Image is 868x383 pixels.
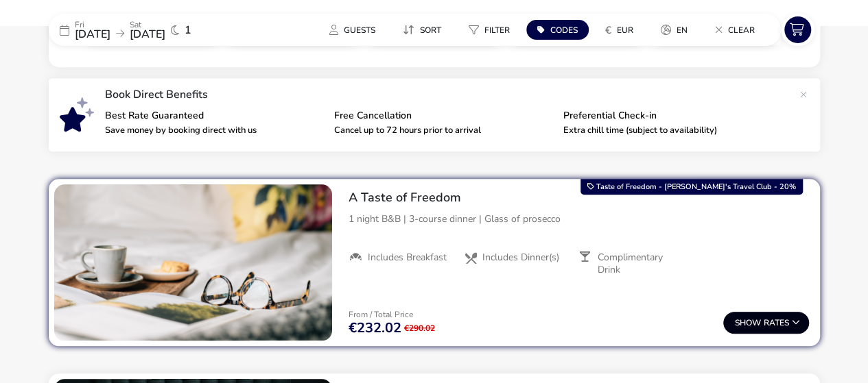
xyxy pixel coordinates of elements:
[344,25,375,36] span: Guests
[349,190,809,206] h2: A Taste of Freedom
[349,310,435,319] p: From / Total Price
[605,23,611,37] i: €
[594,20,644,40] button: €EUR
[650,20,699,40] button: en
[349,212,809,226] p: 1 night B&B | 3-course dinner | Glass of prosecco
[677,25,688,36] span: en
[185,25,191,36] span: 1
[526,20,589,40] button: Codes
[392,20,452,40] button: Sort
[75,27,110,42] span: [DATE]
[704,20,766,40] button: Clear
[563,111,782,121] p: Preferential Check-in
[392,20,458,40] naf-pibe-menu-bar-item: Sort
[723,312,809,334] button: ShowRates
[349,321,401,335] span: €232.02
[318,20,386,40] button: Guests
[598,251,683,276] span: Complimentary Drink
[54,184,332,341] swiper-slide: 1 / 1
[105,126,323,135] p: Save money by booking direct with us
[458,20,526,40] naf-pibe-menu-bar-item: Filter
[420,25,441,36] span: Sort
[594,20,650,40] naf-pibe-menu-bar-item: €EUR
[596,182,796,192] span: Taste of Freedom - [PERSON_NAME]'s Travel Club - 20%
[368,251,447,264] span: Includes Breakfast
[318,20,392,40] naf-pibe-menu-bar-item: Guests
[338,179,820,287] div: A Taste of Freedom1 night B&B | 3-course dinner | Glass of proseccoIncludes BreakfastIncludes Din...
[563,126,782,135] p: Extra chill time (subject to availability)
[105,111,323,121] p: Best Rate Guaranteed
[526,20,594,40] naf-pibe-menu-bar-item: Codes
[728,25,755,36] span: Clear
[404,324,435,332] span: €290.02
[550,25,578,36] span: Codes
[482,251,559,264] span: Includes Dinner(s)
[75,21,110,29] p: Fri
[735,319,764,328] span: Show
[334,126,552,135] p: Cancel up to 72 hours prior to arrival
[49,14,255,46] div: Fri[DATE]Sat[DATE]1
[334,111,552,121] p: Free Cancellation
[458,20,521,40] button: Filter
[484,25,510,36] span: Filter
[130,27,165,42] span: [DATE]
[617,25,633,36] span: EUR
[105,89,793,100] p: Book Direct Benefits
[650,20,704,40] naf-pibe-menu-bar-item: en
[130,21,165,29] p: Sat
[704,20,771,40] naf-pibe-menu-bar-item: Clear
